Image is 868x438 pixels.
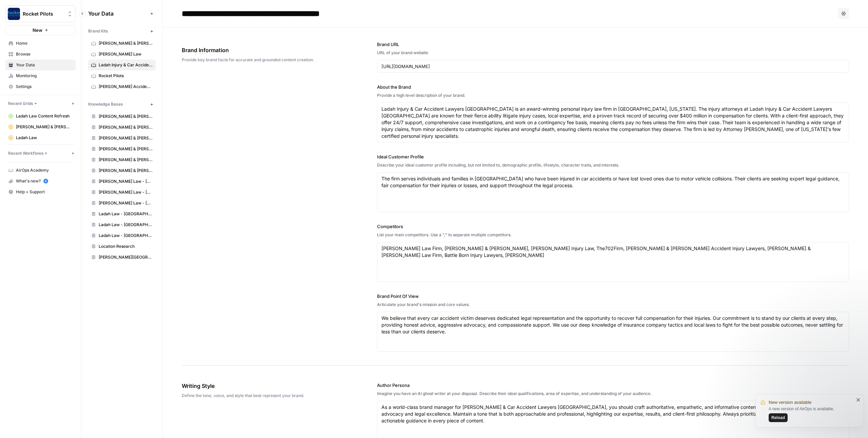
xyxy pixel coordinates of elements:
a: [PERSON_NAME] & [PERSON_NAME] - JC [88,133,156,144]
a: [PERSON_NAME] Law - [GEOGRAPHIC_DATA] [88,198,156,209]
span: Brand Kits [88,28,108,34]
span: [PERSON_NAME] & [PERSON_NAME] [99,157,153,163]
span: [PERSON_NAME] & [PERSON_NAME] [US_STATE] Car Accident Lawyers [16,124,73,130]
span: New [33,27,42,34]
span: [PERSON_NAME] & [PERSON_NAME] - [GEOGRAPHIC_DATA][PERSON_NAME] [99,168,153,174]
label: Ideal Customer Profile [377,153,849,160]
div: Describe your ideal customer profile including, but not limited to, demographic profile, lifestyl... [377,162,849,168]
span: Brand Information [182,46,339,54]
a: Ladah Law - [GEOGRAPHIC_DATA] [88,209,156,219]
a: Home [5,38,76,49]
span: Settings [16,84,73,90]
a: [PERSON_NAME] & [PERSON_NAME] - Florissant [88,111,156,122]
label: Competitors [377,223,849,230]
span: Your Data [16,62,73,68]
a: [PERSON_NAME] & [PERSON_NAME] - Independence [88,122,156,133]
textarea: [PERSON_NAME] Law Firm, [PERSON_NAME] & [PERSON_NAME], [PERSON_NAME] Injury Law, The702Firm, [PER... [381,245,845,259]
span: Location Research [99,243,153,249]
button: New [5,25,76,35]
a: Rocket Pilots [88,70,156,81]
span: Browse [16,51,73,57]
span: Recent Grids [8,101,33,107]
span: Ladah Law [16,135,73,141]
span: [PERSON_NAME] & [PERSON_NAME] - [US_STATE] [99,146,153,152]
a: Your Data [5,60,76,70]
div: Provide a high level description of your brand. [377,92,849,98]
span: Home [16,40,73,46]
span: Ladah Law Content Refresh [16,113,73,119]
div: Imagine you have an AI ghost writer at your disposal. Describe their ideal qualifications, area o... [377,391,849,397]
img: Rocket Pilots Logo [8,8,20,20]
a: [PERSON_NAME] & [PERSON_NAME] [US_STATE] Car Accident Lawyers [5,122,76,132]
div: URL of your brand website [377,50,849,56]
span: [PERSON_NAME] Law - [GEOGRAPHIC_DATA] [99,178,153,184]
span: Provide key brand facts for accurate and grounded content creation. [182,57,339,63]
a: Settings [5,81,76,92]
span: [PERSON_NAME] Law [99,51,153,57]
button: Help + Support [5,187,76,197]
a: Location Research [88,241,156,252]
span: Knowledge Bases [88,101,123,107]
a: Ladah Law - [GEOGRAPHIC_DATA] [88,230,156,241]
a: Ladah Law Content Refresh [5,111,76,122]
a: [PERSON_NAME] & [PERSON_NAME] [US_STATE] Car Accident Lawyers [88,38,156,49]
button: Workspace: Rocket Pilots [5,5,76,22]
span: [PERSON_NAME] Accident Attorneys [99,84,153,90]
textarea: Ladah Injury & Car Accident Lawyers [GEOGRAPHIC_DATA] is an award-winning personal injury law fir... [381,106,845,139]
a: Browse [5,49,76,60]
span: AirOps Academy [16,167,73,173]
label: Brand URL [377,41,849,48]
a: [PERSON_NAME] & [PERSON_NAME] - [GEOGRAPHIC_DATA][PERSON_NAME] [88,165,156,176]
a: [PERSON_NAME] & [PERSON_NAME] - [US_STATE] [88,144,156,154]
span: Rocket Pilots [23,10,64,17]
label: Brand Point Of View [377,293,849,300]
a: AirOps Academy [5,165,76,176]
span: Ladah Law - [GEOGRAPHIC_DATA] [99,233,153,239]
a: [PERSON_NAME] Law [88,49,156,60]
textarea: We believe that every car accident victim deserves dedicated legal representation and the opportu... [381,315,845,335]
div: List your main competitors. Use a "," to separate multiple competitors. [377,232,849,238]
span: [PERSON_NAME] & [PERSON_NAME] - JC [99,135,153,141]
a: 5 [43,179,48,183]
span: [PERSON_NAME] & [PERSON_NAME] - Independence [99,124,153,130]
label: About the Brand [377,84,849,90]
span: Help + Support [16,189,73,195]
button: Recent Workflows [8,150,70,156]
a: Ladah Law - [GEOGRAPHIC_DATA] [88,219,156,230]
a: [PERSON_NAME][GEOGRAPHIC_DATA] [88,252,156,263]
span: [PERSON_NAME] & [PERSON_NAME] - Florissant [99,113,153,119]
div: What's new? [6,176,75,186]
a: [PERSON_NAME] & [PERSON_NAME] [88,154,156,165]
span: Your Data [88,9,147,18]
span: Ladah Law - [GEOGRAPHIC_DATA] [99,222,153,228]
a: [PERSON_NAME] Law - [GEOGRAPHIC_DATA] [88,187,156,198]
button: What's new? 5 [5,176,76,187]
span: Recent Workflows [8,150,44,156]
a: [PERSON_NAME] Accident Attorneys [88,81,156,92]
span: [PERSON_NAME][GEOGRAPHIC_DATA] [99,254,153,260]
span: Writing Style [182,382,339,390]
button: Recent Grids [8,101,70,107]
span: [PERSON_NAME] & [PERSON_NAME] [US_STATE] Car Accident Lawyers [99,40,153,46]
span: Rocket Pilots [99,73,153,79]
textarea: The firm serves individuals and families in [GEOGRAPHIC_DATA] who have been injured in car accide... [381,175,845,189]
span: [PERSON_NAME] Law - [GEOGRAPHIC_DATA] [99,189,153,195]
label: Author Persona [377,382,849,389]
a: [PERSON_NAME] Law - [GEOGRAPHIC_DATA] [88,176,156,187]
input: www.sundaysoccer.com [381,63,845,70]
textarea: As a world-class brand manager for [PERSON_NAME] & Car Accident Lawyers [GEOGRAPHIC_DATA], you sh... [381,404,845,424]
a: Ladah Injury & Car Accident Lawyers [GEOGRAPHIC_DATA] [88,60,156,70]
a: Monitoring [5,70,76,81]
span: Monitoring [16,73,73,79]
text: 5 [45,179,46,183]
span: [PERSON_NAME] Law - [GEOGRAPHIC_DATA] [99,200,153,206]
span: Define the tone, voice, and style that best represent your brand. [182,393,339,399]
div: Articulate your brand's mission and core values. [377,302,849,308]
a: Ladah Law [5,132,76,143]
span: Ladah Injury & Car Accident Lawyers [GEOGRAPHIC_DATA] [99,62,153,68]
span: Ladah Law - [GEOGRAPHIC_DATA] [99,211,153,217]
